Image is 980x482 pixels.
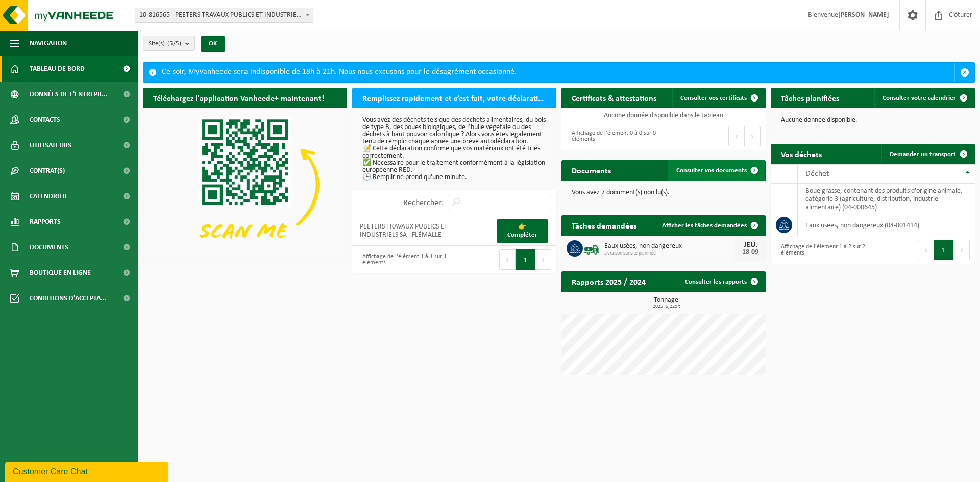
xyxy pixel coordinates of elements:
[798,214,975,236] td: eaux usées, non dangereux (04-001414)
[499,249,516,270] button: Previous
[918,240,934,260] button: Previous
[143,108,347,261] img: Download de VHEPlus App
[881,144,974,164] a: Demander un transport
[771,88,849,108] h2: Tâches planifiées
[740,241,761,249] div: JEU.
[838,11,889,19] strong: [PERSON_NAME]
[30,235,68,260] span: Documents
[672,88,765,108] a: Consulter vos certificats
[30,260,91,286] span: Boutique en ligne
[676,167,747,174] span: Consulter vos documents
[30,286,107,311] span: Conditions d'accepta...
[561,215,647,235] h2: Tâches demandées
[934,240,954,260] button: 1
[135,8,313,23] span: 10-816565 - PEETERS TRAVAUX PUBLICS ET INDUSTRIELS SA - FLÉMALLE
[30,31,67,56] span: Navigation
[5,460,170,482] iframe: chat widget
[874,88,974,108] a: Consulter votre calendrier
[535,249,551,270] button: Next
[662,222,747,229] span: Afficher les tâches demandées
[352,88,556,108] h2: Remplissez rapidement et c’est fait, votre déclaration RED pour 2025
[30,82,108,107] span: Données de l'entrepr...
[883,95,956,102] span: Consulter votre calendrier
[677,271,765,292] a: Consulter les rapports
[561,108,766,122] td: Aucune donnée disponible dans le tableau
[776,239,868,261] div: Affichage de l'élément 1 à 2 sur 2 éléments
[362,117,546,181] p: Vous avez des déchets tels que des déchets alimentaires, du bois de type B, des boues biologiques...
[680,95,747,102] span: Consulter vos certificats
[567,297,766,309] h3: Tonnage
[30,184,67,209] span: Calendrier
[30,158,65,184] span: Contrat(s)
[654,215,765,236] a: Afficher les tâches demandées
[149,36,181,52] span: Site(s)
[357,248,449,271] div: Affichage de l'élément 1 à 1 sur 1 éléments
[771,144,832,164] h2: Vos déchets
[143,36,195,51] button: Site(s)(5/5)
[728,126,745,146] button: Previous
[745,126,761,146] button: Next
[352,215,488,246] td: PEETERS TRAVAUX PUBLICS ET INDUSTRIELS SA - FLÉMALLE
[954,240,970,260] button: Next
[604,250,735,257] span: Livraison sur site planifiée
[740,249,761,256] div: 18-09
[403,199,444,207] label: Rechercher:
[561,271,656,291] h2: Rapports 2025 / 2024
[516,249,535,270] button: 1
[497,219,548,243] a: 👉 Compléter
[201,36,225,52] button: OK
[561,160,621,180] h2: Documents
[567,304,766,309] span: 2025: 5,220 t
[604,242,735,250] span: Eaux usées, non dangereux
[30,56,85,82] span: Tableau de bord
[135,8,313,22] span: 10-816565 - PEETERS TRAVAUX PUBLICS ET INDUSTRIELS SA - FLÉMALLE
[668,160,765,181] a: Consulter vos documents
[30,107,60,133] span: Contacts
[572,189,755,196] p: Vous avez 7 document(s) non lu(s).
[162,63,954,82] div: Ce soir, MyVanheede sera indisponible de 18h à 21h. Nous nous excusons pour le désagrément occasi...
[567,125,658,147] div: Affichage de l'élément 0 à 0 sur 0 éléments
[30,209,61,235] span: Rapports
[561,88,667,108] h2: Certificats & attestations
[798,184,975,214] td: boue grasse, contenant des produits d'origine animale, catégorie 3 (agriculture, distribution, in...
[805,170,829,178] span: Déchet
[781,117,965,124] p: Aucune donnée disponible.
[143,88,334,108] h2: Téléchargez l'application Vanheede+ maintenant!
[167,40,181,47] count: (5/5)
[890,151,956,158] span: Demander un transport
[583,239,600,256] img: BL-LQ-LV
[30,133,71,158] span: Utilisateurs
